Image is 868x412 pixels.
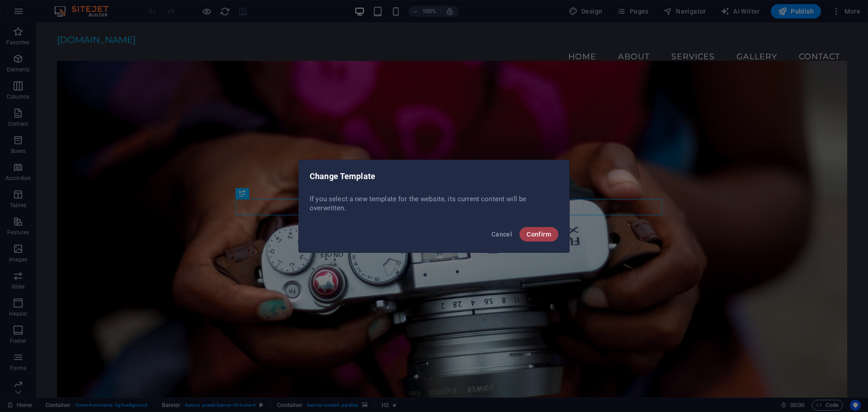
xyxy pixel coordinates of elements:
p: If you select a new template for the website, its current content will be overwritten. [310,194,558,213]
span: Confirm [527,231,551,238]
span: Cancel [491,231,512,238]
h2: Change Template [310,171,558,182]
button: Cancel [488,227,516,242]
button: Confirm [519,227,558,242]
